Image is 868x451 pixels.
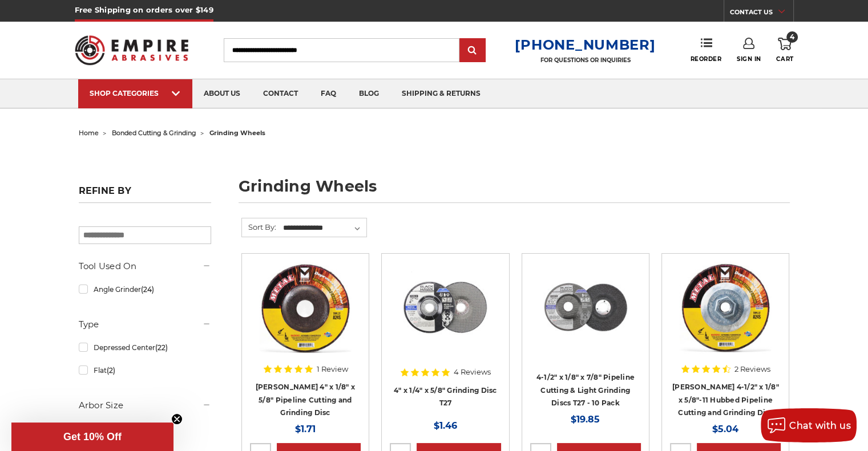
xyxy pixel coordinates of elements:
[761,408,857,442] button: Chat with us
[90,89,181,97] div: SHOP CATEGORIES
[79,279,211,299] a: Angle Grinder
[75,28,189,72] img: Empire Abrasives
[11,422,173,451] div: Get 10% OffClose teaser
[712,424,738,434] span: $5.04
[106,366,115,375] span: (2)
[690,38,721,62] a: Reorder
[394,386,497,408] a: 4" x 1/4" x 5/8" Grinding Disc T27
[571,414,600,425] span: $19.85
[281,220,366,237] select: Sort By:
[786,31,798,43] span: 4
[690,55,721,63] span: Reorder
[79,399,211,412] h5: Arbor Size
[63,431,122,442] span: Get 10% Off
[672,383,779,417] a: [PERSON_NAME] 4-1/2" x 1/8" x 5/8"-11 Hubbed Pipeline Cutting and Grinding Disc
[348,79,390,108] a: blog
[209,129,265,137] span: grinding wheels
[79,259,211,273] h5: Tool Used On
[734,365,770,373] span: 2 Reviews
[79,185,211,203] h5: Refine by
[399,262,491,353] img: 4 inch BHA grinding wheels
[776,38,793,63] a: 4 Cart
[256,383,355,417] a: [PERSON_NAME] 4" x 1/8" x 5/8" Pipeline Cutting and Grinding Disc
[309,79,348,108] a: faq
[112,129,196,137] a: bonded cutting & grinding
[239,178,790,203] h1: grinding wheels
[515,56,655,64] p: FOR QUESTIONS OR INQUIRIES
[155,343,167,352] span: (22)
[79,338,211,357] a: Depressed Center
[252,79,309,108] a: contact
[140,285,154,294] span: (24)
[454,368,491,376] span: 4 Reviews
[317,365,348,373] span: 1 Review
[260,262,351,353] img: Mercer 4" x 1/8" x 5/8 Cutting and Light Grinding Wheel
[540,262,631,353] img: View of Black Hawk's 4 1/2 inch T27 pipeline disc, showing both front and back of the grinding wh...
[789,420,851,431] span: Chat with us
[670,262,781,372] a: Mercer 4-1/2" x 1/8" x 5/8"-11 Hubbed Cutting and Light Grinding Wheel
[776,55,793,63] span: Cart
[250,262,361,372] a: Mercer 4" x 1/8" x 5/8 Cutting and Light Grinding Wheel
[390,262,500,372] a: 4 inch BHA grinding wheels
[79,360,211,380] a: Flat
[530,262,641,372] a: View of Black Hawk's 4 1/2 inch T27 pipeline disc, showing both front and back of the grinding wh...
[461,39,484,62] input: Submit
[242,218,276,235] label: Sort By:
[171,413,183,425] button: Close teaser
[434,420,457,431] span: $1.46
[536,373,635,407] a: 4-1/2" x 1/8" x 7/8" Pipeline Cutting & Light Grinding Discs T27 - 10 Pack
[680,262,771,353] img: Mercer 4-1/2" x 1/8" x 5/8"-11 Hubbed Cutting and Light Grinding Wheel
[515,36,655,53] a: [PHONE_NUMBER]
[390,79,492,108] a: shipping & returns
[295,424,316,434] span: $1.71
[730,6,793,22] a: CONTACT US
[192,79,252,108] a: about us
[737,55,761,63] span: Sign In
[79,419,211,438] a: 5/8"
[79,318,211,331] h5: Type
[79,129,99,137] a: home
